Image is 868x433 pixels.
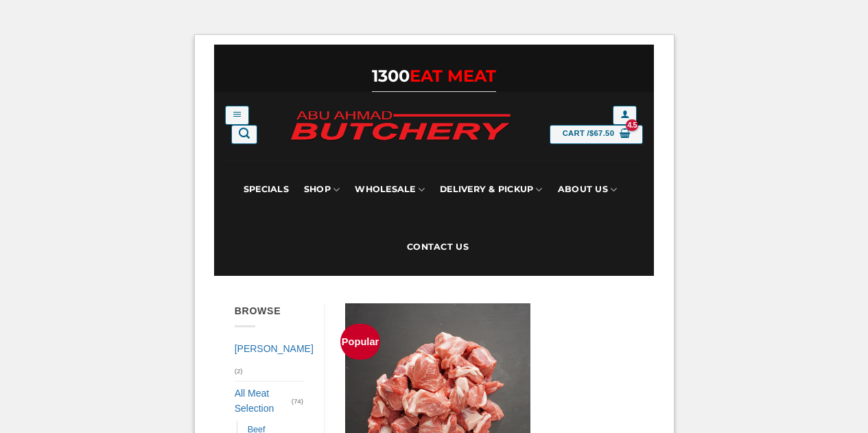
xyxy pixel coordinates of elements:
a: Menu [225,106,249,125]
a: Specials [244,161,289,218]
a: 1300EAT MEAT [372,66,496,86]
a: Delivery & Pickup [440,161,543,218]
span: (74) [292,391,303,411]
a: Wholesale [355,161,425,218]
span: (2) [235,361,243,381]
span: Cart / [563,128,615,140]
bdi: 67.50 [589,129,614,137]
a: Login [613,106,637,125]
a: [PERSON_NAME] [235,337,314,360]
span: 1300 [372,66,410,86]
a: Contact Us [407,218,469,276]
a: View cart [550,125,643,144]
a: All Meat Selection [235,382,292,421]
img: Abu Ahmad Butchery [279,102,522,151]
span: $ [589,128,594,140]
a: Search [231,125,257,144]
a: SHOP [304,161,340,218]
span: Browse [235,305,281,316]
a: About Us [558,161,617,218]
span: EAT MEAT [410,66,496,86]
